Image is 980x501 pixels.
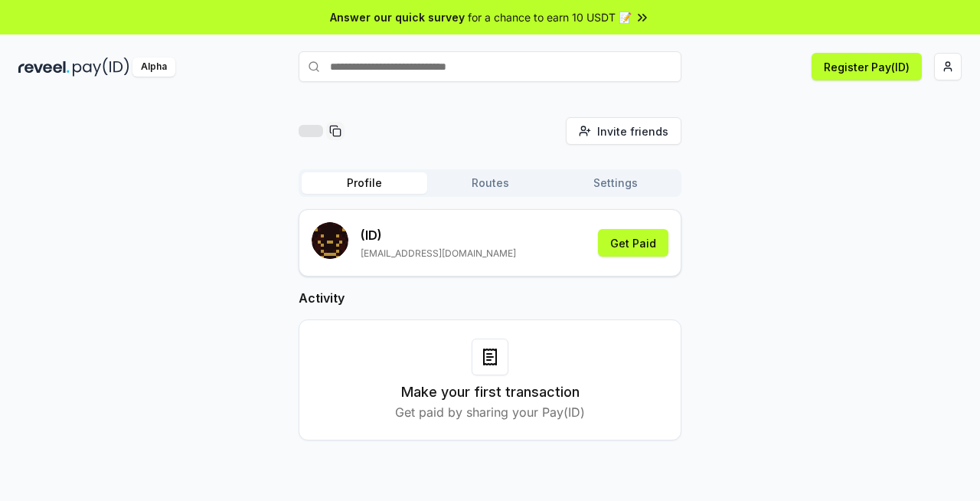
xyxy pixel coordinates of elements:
h3: Make your first transaction [401,381,580,403]
span: Invite friends [597,123,668,139]
button: Profile [302,172,427,194]
p: [EMAIL_ADDRESS][DOMAIN_NAME] [361,247,516,260]
button: Invite friends [566,117,681,145]
img: reveel_dark [18,57,70,77]
p: Get paid by sharing your Pay(ID) [395,403,585,421]
div: Alpha [132,57,175,77]
img: pay_id [73,57,129,77]
h2: Activity [299,289,681,307]
span: Answer our quick survey [330,9,465,25]
p: (ID) [361,226,516,244]
button: Register Pay(ID) [812,53,922,80]
button: Settings [553,172,678,194]
button: Get Paid [598,229,668,257]
span: for a chance to earn 10 USDT 📝 [468,9,632,25]
button: Routes [427,172,553,194]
